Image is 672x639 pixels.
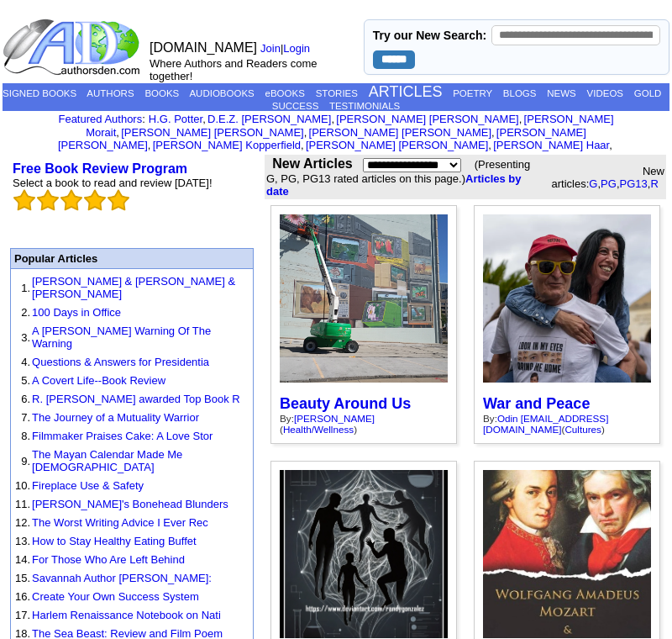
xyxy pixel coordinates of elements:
div: By: ( ) [483,413,651,435]
a: The Worst Writing Advice I Ever Rec [32,516,208,529]
a: Fireplace Use & Safety [32,479,144,492]
label: Try our New Search: [373,29,486,42]
a: BOOKS [144,88,179,98]
a: A [PERSON_NAME] Warning Of The Warning [32,325,211,350]
font: , , , , , , , , , , [58,113,614,151]
font: 14. [15,553,30,566]
font: i [119,129,121,138]
b: New Articles [272,156,352,171]
a: [PERSON_NAME] [PERSON_NAME] [58,126,586,151]
font: i [495,129,496,138]
img: bigemptystars.png [84,189,106,211]
font: 15. [15,572,30,584]
a: 100 Days in Office [32,306,121,319]
a: VIDEOS [587,88,623,98]
img: shim.gif [15,446,16,446]
a: [PERSON_NAME] [PERSON_NAME] [336,113,518,125]
a: R. [PERSON_NAME] awarded Top Book R [32,393,240,405]
font: 3. [21,331,30,344]
font: 2. [21,306,30,319]
font: 6. [21,393,30,405]
font: New articles: , , , [552,165,664,190]
font: 11. [15,498,30,510]
font: Select a book to read and review [DATE]! [13,177,213,189]
font: 17. [15,609,30,621]
font: 8. [21,430,30,442]
font: 5. [21,374,30,387]
font: | [260,42,316,55]
a: Login [283,42,310,55]
img: bigemptystars.png [13,189,35,211]
a: Join [260,42,281,55]
font: 9. [21,455,30,467]
font: 13. [15,535,30,547]
a: eBOOKS [265,88,305,98]
a: [PERSON_NAME] [PERSON_NAME] [121,126,303,139]
font: i [307,129,308,138]
img: shim.gif [15,588,16,589]
a: G [589,177,597,190]
img: shim.gif [15,569,16,570]
a: BLOGS [503,88,537,98]
a: STORIES [316,88,358,98]
font: [DOMAIN_NAME] [150,40,257,55]
a: ARTICLES [369,83,443,100]
img: shim.gif [15,477,16,478]
font: 7. [21,411,30,424]
a: For Those Who Are Left Behind [32,553,185,566]
a: [PERSON_NAME] & [PERSON_NAME] & [PERSON_NAME] [32,275,235,300]
img: shim.gif [15,390,16,391]
font: i [150,141,152,151]
a: H.G. Potter [149,113,202,125]
a: POETRY [453,88,492,98]
a: AUTHORS [87,88,134,98]
font: i [612,141,614,151]
a: PG13 [620,177,648,190]
a: Beauty Around Us [280,395,411,412]
a: Free Book Review Program [13,161,187,176]
a: [PERSON_NAME] [294,413,375,424]
a: SIGNED BOOKS [3,88,76,98]
a: Articles by date [266,172,522,198]
font: : [58,113,144,125]
a: Odin [EMAIL_ADDRESS][DOMAIN_NAME] [483,413,608,435]
font: Where Authors and Readers come together! [150,57,317,82]
font: 4. [21,356,30,368]
img: shim.gif [15,606,16,607]
a: Featured Authors [58,113,142,125]
font: i [522,115,523,124]
font: i [206,115,207,124]
font: 10. [15,479,30,492]
a: [PERSON_NAME]'s Bonehead Blunders [32,498,228,510]
img: shim.gif [15,409,16,409]
a: Health/Wellness [283,424,354,435]
img: logo_ad.gif [3,18,144,77]
a: R [650,177,658,190]
img: shim.gif [15,304,16,304]
img: shim.gif [15,322,16,323]
font: 16. [15,590,30,603]
a: AUDIOBOOKS [189,88,254,98]
font: i [491,141,493,151]
a: [PERSON_NAME] [PERSON_NAME] [306,139,488,151]
a: [PERSON_NAME] Kopperfield [153,139,301,151]
font: i [304,141,306,151]
img: shim.gif [15,353,16,354]
a: How to Stay Healthy Eating Buffet [32,535,197,547]
a: GOLD [634,88,662,98]
a: Cultures [564,424,601,435]
a: Filmmaker Praises Cake: A Love Stor [32,430,213,442]
div: By: ( ) [280,413,448,435]
a: PG [601,177,617,190]
font: Popular Articles [14,252,97,265]
a: [PERSON_NAME] Haar [493,139,609,151]
font: i [334,115,336,124]
a: D.E.Z. [PERSON_NAME] [207,113,331,125]
font: 1. [21,282,30,294]
a: Harlem Renaissance Notebook on Nati [32,609,221,621]
img: shim.gif [15,372,16,372]
img: shim.gif [15,551,16,552]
